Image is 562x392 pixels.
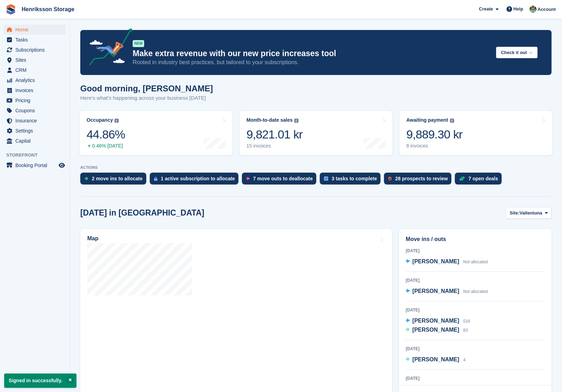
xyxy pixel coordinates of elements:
button: Site: Vallentuna [506,207,552,219]
span: 4 [463,357,466,362]
div: 28 prospects to review [395,176,448,181]
span: Create [479,6,493,13]
a: menu [3,126,66,136]
div: 9,821.01 kr [246,127,303,142]
span: CRM [15,65,57,75]
img: move_ins_to_allocate_icon-fdf77a2bb77ea45bf5b3d319d69a93e2d87916cf1d5bf7949dd705db3b84f3ca.svg [84,176,88,181]
div: 7 move outs to deallocate [253,176,313,181]
a: Occupancy 44.86% 0.46% [DATE] [80,111,232,155]
span: Settings [15,126,57,136]
span: Site: [510,210,519,217]
div: [DATE] [406,307,545,313]
span: Help [513,6,523,13]
a: menu [3,85,66,95]
img: Isak Martinelle [530,6,537,13]
img: stora-icon-8386f47178a22dfd0bd8f6a31ec36ba5ce8667c1dd55bd0f319d3a0aa187defe.svg [6,4,16,15]
a: menu [3,55,66,65]
h2: Map [87,235,98,242]
p: Signed in successfully. [4,374,76,388]
a: 1 active subscription to allocate [150,173,242,188]
img: task-75834270c22a3079a89374b754ae025e5fb1db73e45f91037f5363f120a921f8.svg [324,176,328,181]
div: 44.86% [87,127,125,142]
p: ACTIONS [80,165,552,170]
p: Here's what's happening across your business [DATE] [80,94,213,102]
span: [PERSON_NAME] [412,356,459,362]
span: Vallentuna [519,210,542,217]
div: 15 invoices [246,143,303,149]
a: menu [3,35,66,45]
a: menu [3,160,66,170]
span: Booking Portal [15,160,57,170]
div: 0.46% [DATE] [87,143,125,149]
a: 2 move ins to allocate [80,173,150,188]
span: [PERSON_NAME] [412,327,459,333]
div: NEW [133,40,144,47]
a: menu [3,75,66,85]
span: Not allocated [463,289,488,294]
div: [DATE] [406,277,545,284]
span: Sites [15,55,57,65]
img: active_subscription_to_allocate_icon-d502201f5373d7db506a760aba3b589e785aa758c864c3986d89f69b8ff3... [154,176,157,181]
div: 3 tasks to complete [332,176,377,181]
img: icon-info-grey-7440780725fd019a000dd9b08b2336e03edf1995a4989e88bcd33f0948082b44.svg [114,119,119,123]
span: [PERSON_NAME] [412,288,459,294]
h2: [DATE] in [GEOGRAPHIC_DATA] [80,208,204,218]
img: icon-info-grey-7440780725fd019a000dd9b08b2336e03edf1995a4989e88bcd33f0948082b44.svg [450,119,454,123]
a: Month-to-date sales 9,821.01 kr 15 invoices [239,111,392,155]
a: [PERSON_NAME] Not allocated [406,287,488,296]
p: Rooted in industry best practices, but tailored to your subscriptions. [133,59,490,66]
button: Check it out → [496,47,538,58]
span: [PERSON_NAME] [412,258,459,264]
a: menu [3,45,66,55]
div: 1 active subscription to allocate [161,176,235,181]
a: [PERSON_NAME] Not allocated [406,257,488,266]
h1: Good morning, [PERSON_NAME] [80,84,213,93]
span: Tasks [15,35,57,45]
span: Storefront [6,152,69,159]
a: menu [3,106,66,115]
span: 016 [463,319,470,324]
a: menu [3,116,66,126]
a: menu [3,25,66,35]
a: 28 prospects to review [384,173,455,188]
a: 3 tasks to complete [320,173,384,188]
a: menu [3,136,66,146]
div: Awaiting payment [406,117,448,123]
img: move_outs_to_deallocate_icon-f764333ba52eb49d3ac5e1228854f67142a1ed5810a6f6cc68b1a99e826820c5.svg [246,176,250,181]
a: menu [3,65,66,75]
span: Subscriptions [15,45,57,55]
div: [DATE] [406,346,545,352]
span: Capital [15,136,57,146]
a: menu [3,96,66,105]
span: 83 [463,328,468,333]
span: Not allocated [463,259,488,264]
span: Analytics [15,75,57,85]
span: Insurance [15,116,57,126]
img: price-adjustments-announcement-icon-8257ccfd72463d97f412b2fc003d46551f7dbcb40ab6d574587a9cd5c0d94... [83,28,132,68]
span: Account [538,6,556,13]
img: icon-info-grey-7440780725fd019a000dd9b08b2336e03edf1995a4989e88bcd33f0948082b44.svg [294,119,298,123]
a: 7 open deals [455,173,505,188]
a: Henriksson Storage [19,3,77,15]
div: 7 open deals [468,176,498,181]
span: [PERSON_NAME] [412,318,459,324]
span: Invoices [15,85,57,95]
div: [DATE] [406,248,545,254]
a: 7 move outs to deallocate [242,173,320,188]
div: Occupancy [87,117,113,123]
img: prospect-51fa495bee0391a8d652442698ab0144808aea92771e9ea1ae160a38d050c398.svg [388,176,392,181]
a: [PERSON_NAME] 83 [406,326,468,335]
a: Preview store [58,161,66,169]
a: Awaiting payment 9,889.30 kr 8 invoices [399,111,552,155]
a: [PERSON_NAME] 4 [406,355,465,364]
img: deal-1b604bf984904fb50ccaf53a9ad4b4a5d6e5aea283cecdc64d6e3604feb123c2.svg [459,176,465,181]
div: Month-to-date sales [246,117,293,123]
span: Coupons [15,106,57,115]
p: Make extra revenue with our new price increases tool [133,48,490,59]
span: Pricing [15,96,57,105]
h2: Move ins / outs [406,235,545,243]
div: 2 move ins to allocate [92,176,143,181]
div: 8 invoices [406,143,463,149]
a: [PERSON_NAME] 016 [406,317,470,326]
div: [DATE] [406,375,545,382]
